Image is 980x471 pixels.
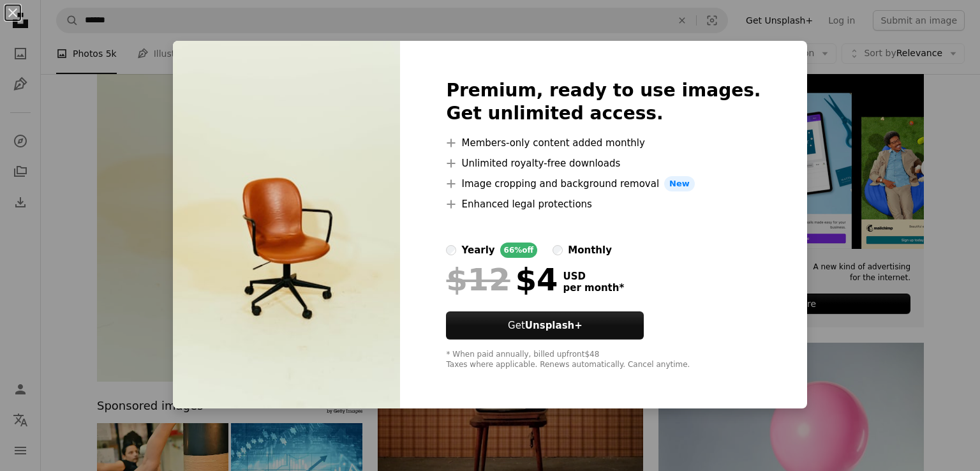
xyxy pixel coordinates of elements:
[446,350,761,370] div: * When paid annually, billed upfront $48 Taxes where applicable. Renews automatically. Cancel any...
[173,41,400,408] img: premium_photo-1671656349007-0c41dab52c96
[664,176,695,191] span: New
[553,245,563,255] input: monthly
[563,271,624,282] span: USD
[525,320,583,331] strong: Unsplash+
[446,197,761,212] li: Enhanced legal protections
[568,243,612,258] div: monthly
[446,311,644,340] button: GetUnsplash+
[461,243,494,258] div: yearly
[446,135,761,151] li: Members-only content added monthly
[446,263,510,296] span: $12
[446,79,761,125] h2: Premium, ready to use images. Get unlimited access.
[563,282,624,294] span: per month *
[446,176,761,191] li: Image cropping and background removal
[446,245,456,255] input: yearly66%off
[446,156,761,171] li: Unlimited royalty-free downloads
[446,263,558,296] div: $4
[500,243,538,258] div: 66% off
